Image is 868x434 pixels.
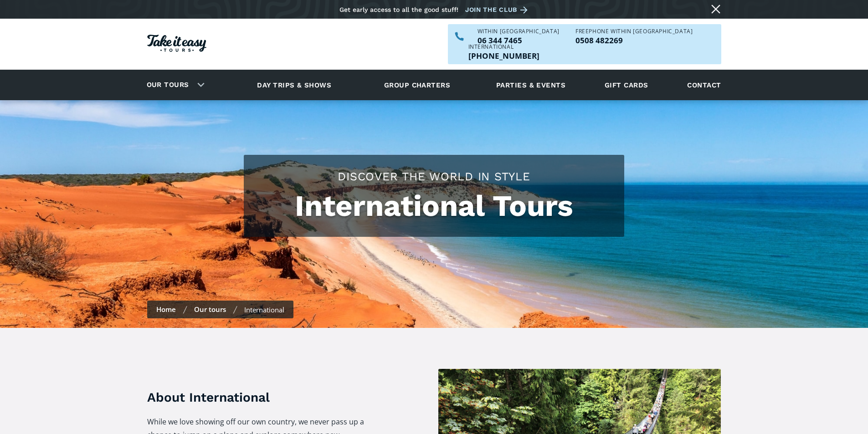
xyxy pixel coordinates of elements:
a: Our tours [194,305,226,314]
nav: breadcrumbs [147,301,293,318]
a: Call us within NZ on 063447465 [478,36,560,44]
a: Homepage [147,30,206,59]
h3: About International [147,388,381,406]
img: Take it easy Tours logo [147,35,206,52]
p: 0508 482269 [575,36,693,44]
a: Call us freephone within NZ on 0508482269 [575,36,693,44]
div: International [244,305,284,314]
a: Gift cards [600,72,653,97]
a: Group charters [373,72,462,97]
a: Contact [683,72,725,97]
a: Day trips & shows [246,72,343,97]
a: Home [156,305,176,314]
h2: Discover the world in style [253,168,615,184]
div: Freephone WITHIN [GEOGRAPHIC_DATA] [575,29,693,34]
h1: International Tours [253,189,615,223]
a: Call us outside of NZ on +6463447465 [468,52,539,60]
div: WITHIN [GEOGRAPHIC_DATA] [478,29,560,34]
div: International [468,44,539,50]
p: [PHONE_NUMBER] [468,52,539,60]
a: Parties & events [492,72,570,97]
div: Get early access to all the good stuff! [339,6,458,13]
p: 06 344 7465 [478,36,560,44]
a: Join the club [465,4,531,15]
a: Close message [709,2,723,16]
a: Our tours [140,74,196,96]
